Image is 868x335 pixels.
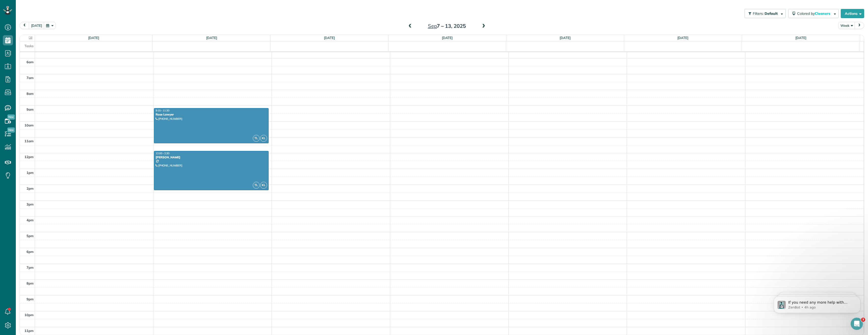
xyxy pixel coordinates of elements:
span: Filters: [753,11,764,16]
span: 7am [27,76,34,80]
span: 12pm [24,155,34,159]
button: Week [838,22,855,29]
a: [DATE] [88,36,99,40]
span: 3 [861,318,865,322]
span: 9am [27,107,34,111]
a: [DATE] [560,36,571,40]
span: TL [253,135,260,142]
button: Filters: Default [744,9,786,18]
h2: 7 – 13, 2025 [415,23,479,29]
span: Sep [428,23,437,29]
button: [DATE] [29,22,44,29]
span: 8am [27,92,34,96]
button: next [854,22,864,29]
span: Cleaners [815,11,831,16]
span: 10am [24,123,34,127]
span: KL [260,135,267,142]
span: 3pm [27,202,34,206]
button: Colored byCleaners [788,9,839,18]
iframe: Intercom notifications message [766,286,868,321]
span: 5pm [27,234,34,238]
span: Colored by [797,11,832,16]
a: [DATE] [677,36,688,40]
span: 7pm [27,265,34,269]
span: 6pm [27,250,34,254]
a: Filters: Default [742,9,786,18]
button: prev [20,22,29,29]
a: [DATE] [795,36,806,40]
button: Actions [841,9,864,18]
span: 9pm [27,297,34,301]
span: 2pm [27,186,34,190]
span: 4pm [27,218,34,222]
span: 9:15 - 11:30 [156,109,169,112]
a: [DATE] [324,36,335,40]
span: Tasks [24,44,34,48]
iframe: Intercom live chat [851,318,863,330]
span: New [7,127,15,133]
a: [DATE] [206,36,217,40]
div: Rose Lawyer [155,113,267,116]
span: Default [765,11,778,16]
span: 10pm [24,313,34,317]
span: 6am [27,60,34,64]
span: 12:00 - 2:30 [156,152,169,155]
span: 11am [24,139,34,143]
div: [PERSON_NAME] [155,156,267,159]
span: KL [260,182,267,189]
span: 8pm [27,281,34,285]
span: TL [253,182,260,189]
span: New [7,114,15,120]
a: [DATE] [442,36,453,40]
span: 1pm [27,171,34,175]
span: 11pm [24,329,34,333]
